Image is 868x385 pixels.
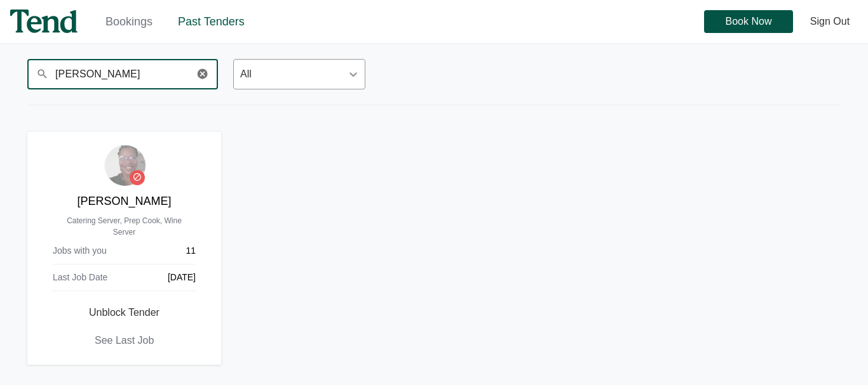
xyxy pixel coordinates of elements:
img: tend-logo.4d3a83578fb939362e0a58f12f1af3e6.svg [10,10,78,33]
p: [PERSON_NAME] [40,193,208,210]
button: Unblock Tender [74,301,175,324]
div: 11 [186,244,196,258]
i: cancel [196,68,208,78]
div: [DATE] [168,271,196,284]
div: Last Job Date [53,271,107,284]
img: block [133,173,141,181]
a: Bookings [105,15,153,28]
button: Book Now [704,10,793,33]
a: Past Tenders [178,15,245,28]
button: See Last Job [79,329,169,352]
button: Sign Out [802,10,858,33]
div: All [240,67,252,82]
p: Catering Server, Prep Cook, Wine Server [40,215,208,238]
div: Jobs with you [53,244,107,258]
img: 0956f35b-f2ee-466b-acbb-59c639743dc2.jpeg [104,145,146,186]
